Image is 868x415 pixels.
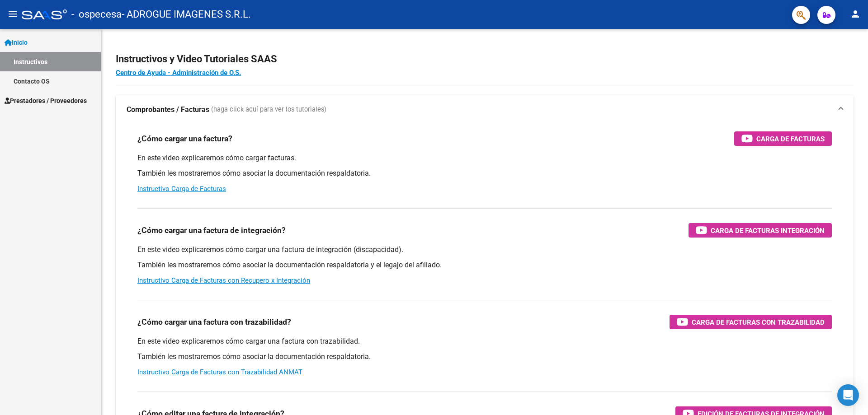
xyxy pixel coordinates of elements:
span: - ospecesa [71,5,122,24]
p: En este video explicaremos cómo cargar una factura con trazabilidad. [137,336,832,346]
mat-icon: menu [7,9,18,19]
p: También les mostraremos cómo asociar la documentación respaldatoria. [137,352,832,362]
mat-icon: person [850,9,861,19]
span: Carga de Facturas [756,133,825,145]
a: Instructivo Carga de Facturas con Recupero x Integración [137,276,310,284]
div: Open Intercom Messenger [837,384,859,406]
a: Centro de Ayuda - Administración de O.S. [116,69,241,77]
p: También les mostraremos cómo asociar la documentación respaldatoria y el legajo del afiliado. [137,260,832,270]
span: Carga de Facturas con Trazabilidad [692,317,825,328]
a: Instructivo Carga de Facturas con Trazabilidad ANMAT [137,368,302,376]
p: En este video explicaremos cómo cargar una factura de integración (discapacidad). [137,245,832,255]
button: Carga de Facturas Integración [689,223,832,238]
h3: ¿Cómo cargar una factura? [137,132,232,145]
h3: ¿Cómo cargar una factura con trazabilidad? [137,316,291,328]
mat-expansion-panel-header: Comprobantes / Facturas (haga click aquí para ver los tutoriales) [116,95,854,124]
span: Carga de Facturas Integración [711,225,825,236]
span: (haga click aquí para ver los tutoriales) [211,105,326,115]
h3: ¿Cómo cargar una factura de integración? [137,224,286,237]
strong: Comprobantes / Facturas [127,105,209,115]
p: En este video explicaremos cómo cargar facturas. [137,153,832,163]
a: Instructivo Carga de Facturas [137,185,226,193]
span: - ADROGUE IMAGENES S.R.L. [122,5,251,24]
button: Carga de Facturas con Trazabilidad [670,315,832,329]
button: Carga de Facturas [734,131,832,146]
span: Inicio [5,37,28,47]
span: Prestadores / Proveedores [5,96,87,106]
h2: Instructivos y Video Tutoriales SAAS [116,51,854,68]
p: También les mostraremos cómo asociar la documentación respaldatoria. [137,168,832,178]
